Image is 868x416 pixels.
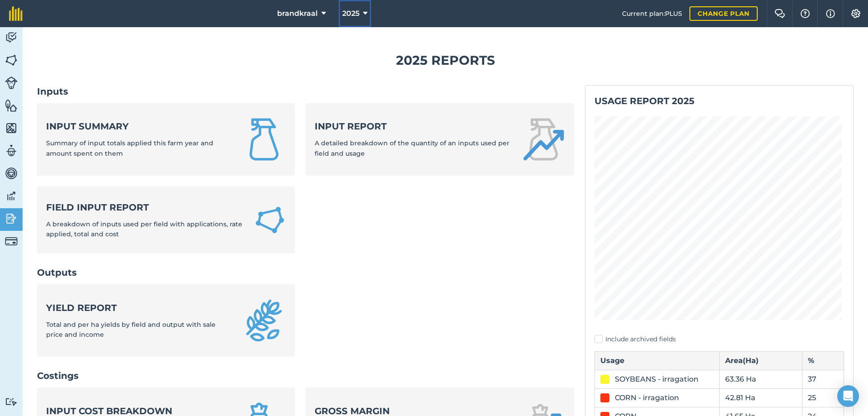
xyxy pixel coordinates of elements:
h2: Costings [37,369,574,382]
img: svg+xml;base64,PD94bWwgdmVyc2lvbj0iMS4wIiBlbmNvZGluZz0idXRmLTgiPz4KPCEtLSBHZW5lcmF0b3I6IEFkb2JlIE... [5,144,18,158]
th: % [802,351,844,370]
img: svg+xml;base64,PD94bWwgdmVyc2lvbj0iMS4wIiBlbmNvZGluZz0idXRmLTgiPz4KPCEtLSBHZW5lcmF0b3I6IEFkb2JlIE... [5,397,18,406]
th: Usage [595,351,720,370]
img: Field Input Report [254,203,286,237]
img: svg+xml;base64,PD94bWwgdmVyc2lvbj0iMS4wIiBlbmNvZGluZz0idXRmLTgiPz4KPCEtLSBHZW5lcmF0b3I6IEFkb2JlIE... [5,31,18,44]
span: brandkraal [277,8,318,19]
span: Summary of input totals applied this farm year and amount spent on them [46,139,213,157]
strong: Yield report [46,301,231,314]
img: svg+xml;base64,PD94bWwgdmVyc2lvbj0iMS4wIiBlbmNvZGluZz0idXRmLTgiPz4KPCEtLSBHZW5lcmF0b3I6IEFkb2JlIE... [5,235,18,248]
a: Input summarySummary of input totals applied this farm year and amount spent on them [37,103,295,176]
a: Change plan [689,6,758,21]
img: svg+xml;base64,PHN2ZyB4bWxucz0iaHR0cDovL3d3dy53My5vcmcvMjAwMC9zdmciIHdpZHRoPSIxNyIgaGVpZ2h0PSIxNy... [826,8,835,19]
img: svg+xml;base64,PD94bWwgdmVyc2lvbj0iMS4wIiBlbmNvZGluZz0idXRmLTgiPz4KPCEtLSBHZW5lcmF0b3I6IEFkb2JlIE... [5,167,18,180]
h2: Inputs [37,85,574,98]
strong: Input summary [46,120,231,133]
strong: Input report [315,120,511,133]
span: A detailed breakdown of the quantity of an inputs used per field and usage [315,139,509,157]
a: Yield reportTotal and per ha yields by field and output with sale price and income [37,284,295,357]
span: Current plan : PLUS [622,9,682,19]
h1: 2025 Reports [37,50,854,71]
h2: Outputs [37,266,574,279]
div: CORN - irragation [615,392,679,403]
img: Two speech bubbles overlapping with the left bubble in the forefront [774,9,785,18]
img: Yield report [242,299,286,342]
label: Include archived fields [594,335,844,344]
img: Input summary [242,118,286,161]
img: A cog icon [850,9,861,18]
div: SOYBEANS - irragation [615,374,698,385]
span: Total and per ha yields by field and output with sale price and income [46,320,216,339]
span: A breakdown of inputs used per field with applications, rate applied, total and cost [46,220,242,238]
img: svg+xml;base64,PHN2ZyB4bWxucz0iaHR0cDovL3d3dy53My5vcmcvMjAwMC9zdmciIHdpZHRoPSI1NiIgaGVpZ2h0PSI2MC... [5,53,18,67]
img: svg+xml;base64,PD94bWwgdmVyc2lvbj0iMS4wIiBlbmNvZGluZz0idXRmLTgiPz4KPCEtLSBHZW5lcmF0b3I6IEFkb2JlIE... [5,77,18,89]
td: 63.36 Ha [719,370,802,388]
img: A question mark icon [800,9,811,18]
img: Input report [522,118,565,161]
strong: Field Input Report [46,201,243,214]
a: Input reportA detailed breakdown of the quantity of an inputs used per field and usage [306,103,574,176]
td: 37 [802,370,844,388]
img: svg+xml;base64,PD94bWwgdmVyc2lvbj0iMS4wIiBlbmNvZGluZz0idXRmLTgiPz4KPCEtLSBHZW5lcmF0b3I6IEFkb2JlIE... [5,189,18,203]
img: svg+xml;base64,PHN2ZyB4bWxucz0iaHR0cDovL3d3dy53My5vcmcvMjAwMC9zdmciIHdpZHRoPSI1NiIgaGVpZ2h0PSI2MC... [5,121,18,135]
th: Area ( Ha ) [719,351,802,370]
img: svg+xml;base64,PD94bWwgdmVyc2lvbj0iMS4wIiBlbmNvZGluZz0idXRmLTgiPz4KPCEtLSBHZW5lcmF0b3I6IEFkb2JlIE... [5,212,18,225]
a: Field Input ReportA breakdown of inputs used per field with applications, rate applied, total and... [37,186,295,254]
img: svg+xml;base64,PHN2ZyB4bWxucz0iaHR0cDovL3d3dy53My5vcmcvMjAwMC9zdmciIHdpZHRoPSI1NiIgaGVpZ2h0PSI2MC... [5,99,18,112]
td: 42.81 Ha [719,388,802,407]
td: 25 [802,388,844,407]
img: fieldmargin Logo [9,6,23,21]
span: 2025 [342,8,359,19]
div: Open Intercom Messenger [837,385,859,407]
h2: Usage report 2025 [594,95,844,107]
